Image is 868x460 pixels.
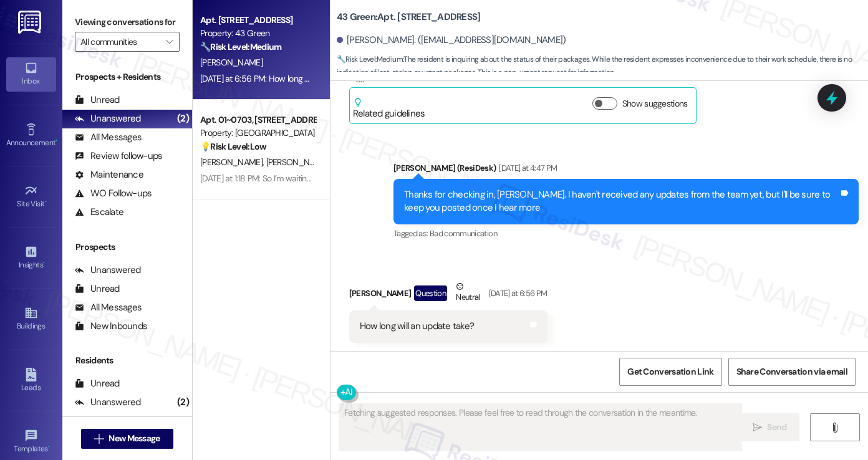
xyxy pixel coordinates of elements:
div: (2) [174,109,192,128]
div: Apt. 01~0703, [STREET_ADDRESS][GEOGRAPHIC_DATA][US_STATE][STREET_ADDRESS] [200,113,316,127]
span: [PERSON_NAME] [200,156,266,168]
label: Show suggestions [622,97,688,110]
textarea: Fetching suggested responses. Please feel free to read through the conversation in the meantime. [339,404,741,451]
div: Unanswered [75,264,141,277]
div: All Messages [75,131,142,144]
span: • [48,443,50,451]
div: Prospects [62,241,192,254]
i:  [830,423,839,433]
div: [PERSON_NAME]. ([EMAIL_ADDRESS][DOMAIN_NAME]) [337,34,566,47]
strong: 🔧 Risk Level: Medium [337,54,403,64]
span: • [55,137,57,145]
div: Question [414,285,447,301]
span: Send [767,421,786,434]
button: Send [740,413,800,441]
div: WO Follow-ups [75,187,152,200]
span: [PERSON_NAME] [200,57,263,68]
div: Residents [62,354,192,367]
label: Viewing conversations for [75,12,180,32]
div: New Inbounds [75,320,147,333]
div: Unanswered [75,396,141,409]
div: [PERSON_NAME] (ResiDesk) [393,161,859,179]
div: [DATE] at 6:56 PM: How long will an update take? [200,73,376,84]
div: Escalate [75,206,123,219]
span: Bad communication [430,228,497,239]
div: Unread [75,93,120,107]
div: Review follow-ups [75,150,162,163]
div: Apt. [STREET_ADDRESS] [200,14,316,27]
div: Maintenance [75,168,143,181]
div: (2) [174,393,192,412]
i:  [753,423,762,433]
span: Get Conversation Link [627,365,713,378]
div: [PERSON_NAME] [349,280,547,310]
div: All Messages [75,414,142,428]
div: Related guidelines [353,97,425,120]
input: All communities [80,32,160,52]
div: Property: 43 Green [200,27,316,40]
strong: 🔧 Risk Level: Medium [200,41,281,52]
a: Templates • [6,425,56,459]
span: New Message [109,432,160,445]
div: Prospects + Residents [62,70,192,84]
b: 43 Green: Apt. [STREET_ADDRESS] [337,11,481,24]
div: How long will an update take? [360,320,474,333]
div: [DATE] at 6:56 PM [486,287,547,300]
span: Share Conversation via email [736,365,847,378]
a: Insights • [6,241,56,275]
div: Unanswered [75,112,141,125]
button: Share Conversation via email [728,358,856,386]
span: • [45,198,47,206]
div: Unread [75,377,120,390]
i:  [166,37,173,47]
strong: 💡 Risk Level: Low [200,141,266,152]
i:  [94,434,104,444]
span: : The resident is inquiring about the status of their packages. While the resident expresses inco... [337,53,868,80]
div: Tagged as: [393,224,859,242]
span: [PERSON_NAME] [266,156,328,168]
a: Inbox [6,57,56,91]
div: Property: [GEOGRAPHIC_DATA] [200,127,316,140]
div: Neutral [453,280,482,306]
div: [DATE] at 4:47 PM [496,161,557,175]
span: • [43,259,45,267]
button: Get Conversation Link [619,358,721,386]
div: All Messages [75,301,142,314]
button: New Message [81,429,173,449]
a: Leads [6,364,56,398]
a: Site Visit • [6,180,56,214]
div: [DATE] at 1:18 PM: So I’m waiting on the doctor now I’ll let you know when I’m almost done ok [200,173,527,184]
img: ResiDesk Logo [18,11,44,34]
div: Thanks for checking in, [PERSON_NAME]. I haven't received any updates from the team yet, but I'll... [404,188,839,215]
div: Unread [75,282,120,295]
a: Buildings [6,302,56,336]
